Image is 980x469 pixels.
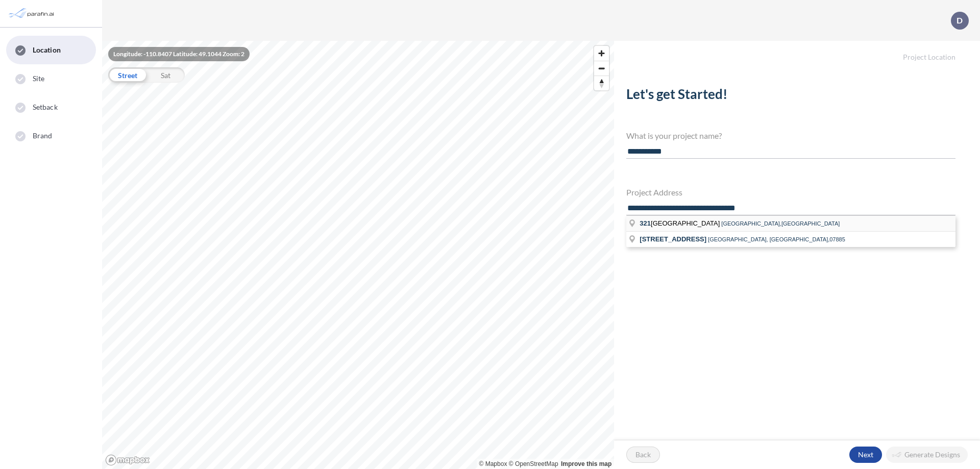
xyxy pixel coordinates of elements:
span: [GEOGRAPHIC_DATA] [640,219,721,227]
span: Site [33,73,44,84]
p: D [957,16,963,25]
button: Zoom in [594,46,609,61]
div: Street [108,67,146,83]
h4: Project Address [626,187,955,197]
div: Sat [146,67,185,83]
h4: What is your project name? [626,131,955,140]
div: Longitude: -110.8407 Latitude: 49.1044 Zoom: 2 [108,47,250,61]
span: [STREET_ADDRESS] [640,235,706,243]
span: [GEOGRAPHIC_DATA],[GEOGRAPHIC_DATA] [721,220,840,227]
button: Next [849,447,882,463]
button: Zoom out [594,61,609,76]
h5: Project Location [614,41,980,62]
a: OpenStreetMap [509,460,558,467]
span: Brand [33,131,53,141]
span: Reset bearing to north [594,76,609,90]
img: Parafin [8,4,57,23]
span: Location [33,45,61,55]
button: Reset bearing to north [594,76,609,90]
a: Mapbox [479,460,507,467]
span: 321 [640,219,651,227]
canvas: Map [102,41,614,469]
a: Mapbox homepage [105,454,150,466]
a: Improve this map [561,460,611,467]
h2: Let's get Started! [626,86,955,106]
span: [GEOGRAPHIC_DATA], [GEOGRAPHIC_DATA],07885 [708,236,845,242]
span: Setback [33,102,58,112]
p: Next [858,450,873,460]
